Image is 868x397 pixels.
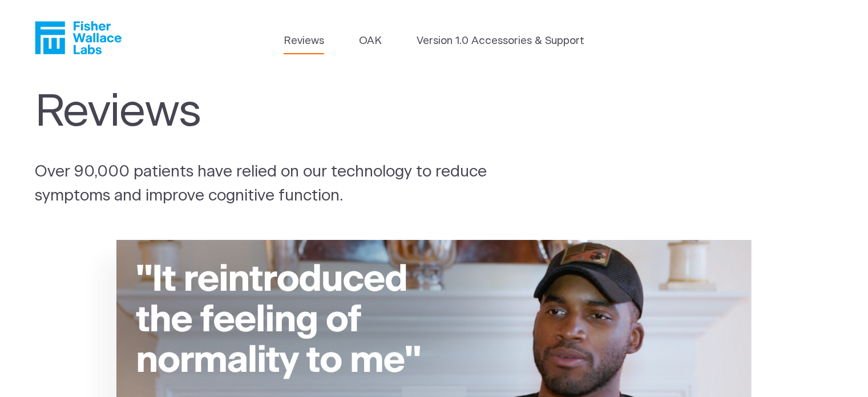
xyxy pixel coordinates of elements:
a: OAK [359,33,382,49]
h1: Reviews [35,86,510,139]
a: Version 1.0 Accessories & Support [417,33,584,49]
a: Reviews [284,33,324,49]
a: Fisher Wallace [35,21,122,54]
p: Over 90,000 patients have relied on our technology to reduce symptoms and improve cognitive funct... [35,161,534,208]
